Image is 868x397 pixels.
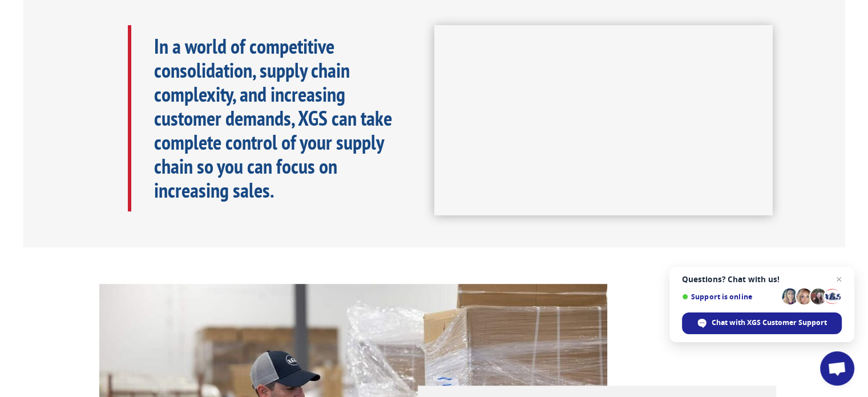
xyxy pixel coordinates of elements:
span: Questions? Chat with us! [682,275,842,284]
b: In a world of competitive consolidation, supply chain complexity, and increasing customer demands... [154,33,392,203]
iframe: XGS Logistics Solutions [434,25,773,216]
span: Support is online [682,292,778,301]
span: Chat with XGS Customer Support [712,318,827,328]
a: Open chat [820,351,854,386]
span: Chat with XGS Customer Support [682,312,842,334]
